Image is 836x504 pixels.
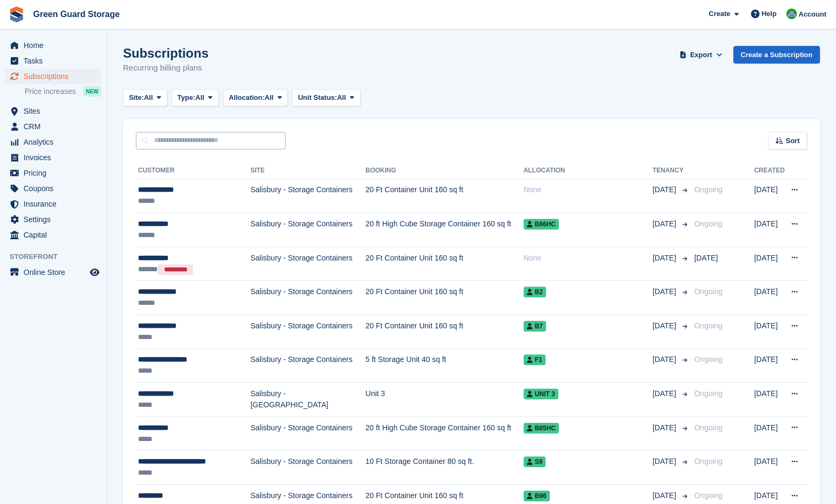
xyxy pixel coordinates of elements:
[24,135,88,149] span: Analytics
[178,92,196,103] span: Type:
[653,490,678,501] span: [DATE]
[754,451,785,485] td: [DATE]
[298,92,337,103] span: Unit Status:
[365,383,523,417] td: Unit 3
[25,85,101,97] a: Price increases NEW
[24,38,88,53] span: Home
[365,247,523,281] td: 20 Ft Container Unit 160 sq ft
[709,9,730,19] span: Create
[694,389,723,398] span: Ongoing
[5,212,101,227] a: menu
[5,38,101,53] a: menu
[5,135,101,149] a: menu
[250,315,365,349] td: Salisbury - Storage Containers
[653,253,678,264] span: [DATE]
[524,389,558,399] span: Unit 3
[733,46,820,64] a: Create a Subscription
[250,349,365,383] td: Salisbury - Storage Containers
[25,86,76,97] span: Price increases
[694,219,723,228] span: Ongoing
[24,53,88,68] span: Tasks
[172,89,219,107] button: Type: All
[786,136,800,146] span: Sort
[292,89,360,107] button: Unit Status: All
[524,287,546,297] span: B2
[123,46,209,60] h1: Subscriptions
[690,50,712,60] span: Export
[24,212,88,227] span: Settings
[678,46,725,64] button: Export
[365,162,523,179] th: Booking
[694,254,718,262] span: [DATE]
[24,181,88,196] span: Coupons
[250,451,365,485] td: Salisbury - Storage Containers
[653,286,678,297] span: [DATE]
[694,321,723,330] span: Ongoing
[754,213,785,247] td: [DATE]
[5,265,101,280] a: menu
[694,287,723,296] span: Ongoing
[754,281,785,315] td: [DATE]
[5,104,101,119] a: menu
[250,213,365,247] td: Salisbury - Storage Containers
[799,9,826,20] span: Account
[265,92,274,103] span: All
[653,388,678,399] span: [DATE]
[24,166,88,180] span: Pricing
[83,86,101,97] div: NEW
[229,92,265,103] span: Allocation:
[653,320,678,332] span: [DATE]
[365,179,523,213] td: 20 Ft Container Unit 160 sq ft
[754,349,785,383] td: [DATE]
[694,185,723,194] span: Ongoing
[5,119,101,134] a: menu
[250,383,365,417] td: Salisbury - [GEOGRAPHIC_DATA]
[5,166,101,180] a: menu
[5,181,101,196] a: menu
[24,150,88,165] span: Invoices
[754,315,785,349] td: [DATE]
[365,213,523,247] td: 20 ft High Cube Storage Container 160 sq ft
[29,5,124,23] a: Green Guard Storage
[762,9,777,19] span: Help
[136,162,250,179] th: Customer
[365,315,523,349] td: 20 Ft Container Unit 160 sq ft
[754,416,785,451] td: [DATE]
[524,355,546,365] span: F1
[195,92,204,103] span: All
[88,266,101,279] a: Preview store
[365,349,523,383] td: 5 ft Storage Unit 40 sq ft
[5,69,101,84] a: menu
[5,196,101,211] a: menu
[524,456,546,467] span: S9
[524,253,653,264] div: None
[754,162,785,179] th: Created
[524,423,559,434] span: B85HC
[694,423,723,432] span: Ongoing
[337,92,346,103] span: All
[524,162,653,179] th: Allocation
[250,179,365,213] td: Salisbury - Storage Containers
[129,92,144,103] span: Site:
[5,53,101,68] a: menu
[250,162,365,179] th: Site
[653,422,678,434] span: [DATE]
[123,89,167,107] button: Site: All
[653,456,678,467] span: [DATE]
[754,179,785,213] td: [DATE]
[250,281,365,315] td: Salisbury - Storage Containers
[524,219,559,230] span: B86HC
[754,247,785,281] td: [DATE]
[223,89,288,107] button: Allocation: All
[365,281,523,315] td: 20 Ft Container Unit 160 sq ft
[653,218,678,230] span: [DATE]
[123,62,209,74] p: Recurring billing plans
[24,265,88,280] span: Online Store
[786,9,797,19] img: Jonathan Bailey
[24,119,88,134] span: CRM
[24,227,88,242] span: Capital
[9,6,25,22] img: stora-icon-8386f47178a22dfd0bd8f6a31ec36ba5ce8667c1dd55bd0f319d3a0aa187defe.svg
[5,227,101,242] a: menu
[144,92,153,103] span: All
[524,491,550,501] span: B96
